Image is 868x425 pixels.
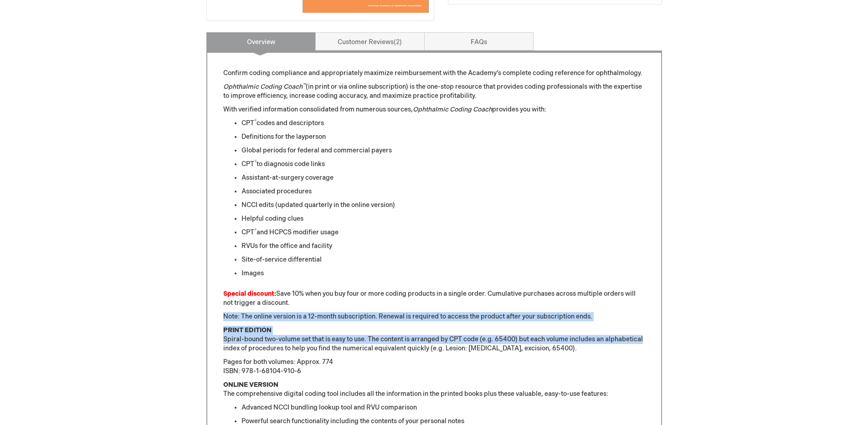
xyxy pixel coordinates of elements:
p: Save 10% when you buy four or more coding products in a single order. Cumulative purchases across... [223,289,645,308]
li: Associated procedures [241,187,645,196]
sup: ® [254,119,257,124]
sup: ® [254,160,257,165]
li: Advanced NCCI bundling lookup tool and RVU comparison [241,403,645,412]
li: Helpful coding clues [241,214,645,223]
strong: Special discount: [223,290,276,298]
span: 2 [394,38,402,46]
li: CPT codes and descriptors [241,119,645,128]
li: Global periods for federal and commercial payers [241,146,645,155]
em: Ophthalmic Coding Coach [413,106,492,113]
p: With verified information consolidated from numerous sources, provides you with: [223,105,645,114]
p: Spiral-bound two-volume set that is easy to use. The content is arranged by CPT code (e.g. 65400)... [223,326,645,353]
li: CPT and HCPCS modifier usage [241,228,645,237]
p: Pages for both volumes: Approx. 774 ISBN: 978-1-68104-910-6 [223,358,645,376]
li: CPT to diagnosis code links [241,160,645,169]
p: The comprehensive digital coding tool includes all the information in the printed books plus thes... [223,380,645,399]
em: Ophthalmic Coding Coach [223,83,306,91]
sup: ® [254,228,257,233]
strong: PRINT EDITION [223,326,272,334]
a: FAQs [424,32,534,51]
p: (in print or via online subscription) is the one-stop resource that provides coding professionals... [223,82,645,101]
li: Definitions for the layperson [241,132,645,142]
strong: ONLINE VERSION [223,381,278,389]
a: Customer Reviews2 [315,32,425,51]
li: Images [241,269,645,278]
li: Assistant-at-surgery coverage [241,173,645,182]
sup: ™ [303,82,306,88]
li: Site-of-service differential [241,255,645,264]
p: Note: The online version is a 12-month subscription. Renewal is required to access the product af... [223,312,645,321]
p: Confirm coding compliance and appropriately maximize reimbursement with the Academy’s complete co... [223,69,645,78]
a: Overview [206,32,316,51]
li: RVUs for the office and facility [241,242,645,251]
li: NCCI edits (updated quarterly in the online version) [241,201,645,210]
